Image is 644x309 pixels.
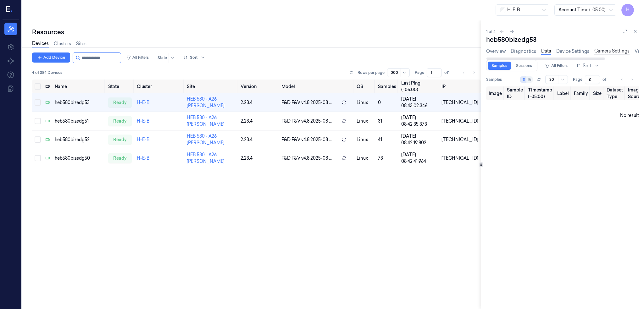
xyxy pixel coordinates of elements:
[55,155,103,162] div: heb580bizedg50
[108,116,132,126] div: ready
[357,99,373,106] p: linux
[378,118,396,124] div: 31
[241,136,276,143] div: 2.23.4
[357,155,373,162] p: linux
[401,133,436,146] div: [DATE] 08:42:19.802
[238,80,279,93] th: Version
[357,118,373,124] p: linux
[541,48,551,55] a: Data
[241,118,276,124] div: 2.23.4
[354,80,375,93] th: OS
[35,83,41,90] button: Select all
[439,80,481,93] th: IP
[488,62,511,70] a: Samples
[55,118,103,124] div: heb580bizedg51
[618,75,636,84] nav: pagination
[55,136,103,143] div: heb580bizedg52
[187,133,225,146] a: HEB 580 - A26 [PERSON_NAME]
[281,155,332,162] span: F&D F&V v4.8 2025-08 ...
[604,86,625,100] th: Dataset Type
[35,155,41,161] button: Select row
[486,48,506,55] a: Overview
[281,99,332,106] span: F&D F&V v4.8 2025-08 ...
[525,86,555,100] th: Timestamp (-05:00)
[401,152,436,165] div: [DATE] 08:42:41.964
[137,137,150,142] a: H-E-B
[555,86,571,100] th: Label
[187,115,225,127] a: HEB 580 - A26 [PERSON_NAME]
[378,155,396,162] div: 73
[486,29,496,34] span: 1 of 4
[512,62,536,70] a: Sessions
[375,80,399,93] th: Samples
[32,28,481,36] div: Resources
[52,80,106,93] th: Name
[357,136,373,143] p: linux
[441,155,478,162] div: [TECHNICAL_ID]
[279,80,354,93] th: Model
[108,135,132,145] div: ready
[76,41,86,47] a: Sites
[137,100,150,105] a: H-E-B
[124,52,151,63] button: All Filters
[504,86,525,100] th: Sample ID
[241,155,276,162] div: 2.23.4
[35,118,41,124] button: Select row
[32,70,62,75] span: 4 of 384 Devices
[441,118,478,124] div: [TECHNICAL_ID]
[241,99,276,106] div: 2.23.4
[441,136,478,143] div: [TECHNICAL_ID]
[621,4,634,16] button: H
[602,77,613,82] span: of
[591,86,604,100] th: Size
[441,99,478,106] div: [TECHNICAL_ID]
[137,155,150,161] a: H-E-B
[486,86,504,100] th: Image
[35,99,41,106] button: Select row
[399,80,439,93] th: Last Ping (-05:00)
[137,118,150,124] a: H-E-B
[444,70,454,75] span: of 1
[542,61,570,71] button: All Filters
[187,96,225,108] a: HEB 580 - A26 [PERSON_NAME]
[378,99,396,106] div: 0
[134,80,185,93] th: Cluster
[594,48,630,55] a: Camera Settings
[573,77,582,82] span: Page
[415,70,424,75] span: Page
[54,41,71,47] a: Clusters
[55,99,103,106] div: heb580bizedg53
[281,118,332,124] span: F&D F&V v4.8 2025-08 ...
[378,136,396,143] div: 41
[486,77,502,82] span: Samples
[358,70,385,75] p: Rows per page
[401,96,436,109] div: [DATE] 08:43:02.346
[32,52,70,63] button: Add Device
[108,97,132,108] div: ready
[184,80,238,93] th: Site
[511,48,536,55] a: Diagnostics
[106,80,134,93] th: State
[108,153,132,163] div: ready
[486,35,639,44] div: heb580bizedg53
[459,68,478,77] nav: pagination
[556,48,589,55] a: Device Settings
[401,114,436,128] div: [DATE] 08:42:35.373
[32,40,49,47] a: Devices
[35,136,41,143] button: Select row
[281,136,332,143] span: F&D F&V v4.8 2025-08 ...
[571,86,591,100] th: Family
[187,152,225,164] a: HEB 580 - A26 [PERSON_NAME]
